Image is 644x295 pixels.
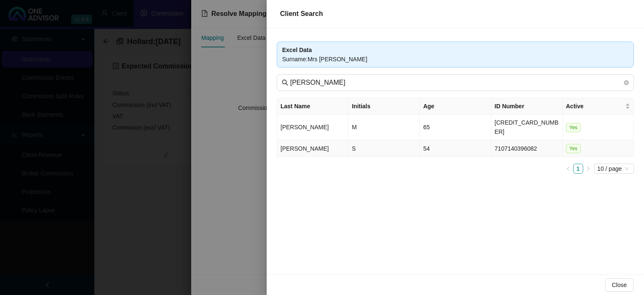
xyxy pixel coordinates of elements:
span: left [566,166,571,171]
span: Active [566,102,623,111]
th: Active [563,98,634,115]
button: left [563,164,573,174]
span: close-circle [624,79,629,86]
th: Initials [348,98,420,115]
span: search [282,79,288,86]
td: [PERSON_NAME] [277,140,348,157]
span: 10 / page [597,164,631,173]
span: Close [612,280,627,290]
td: S [348,140,420,157]
span: Client Search [280,10,323,17]
span: close-circle [624,80,629,85]
button: Close [605,278,634,292]
td: M [348,115,420,140]
span: Yes [566,123,581,132]
button: right [583,164,593,174]
div: Surname : Mrs [PERSON_NAME] [282,55,628,64]
b: Excel Data [282,47,312,53]
th: Last Name [277,98,348,115]
th: Age [420,98,491,115]
a: 1 [574,164,583,173]
span: 54 [423,145,430,152]
span: Yes [566,144,581,153]
span: 65 [423,124,430,131]
span: right [586,166,591,171]
li: Previous Page [563,164,573,174]
td: 7107140396082 [491,140,563,157]
input: Last Name [290,78,622,88]
td: [PERSON_NAME] [277,115,348,140]
li: 1 [573,164,583,174]
li: Next Page [583,164,593,174]
div: Page Size [594,164,634,174]
td: [CREDIT_CARD_NUMBER] [491,115,563,140]
th: ID Number [491,98,563,115]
